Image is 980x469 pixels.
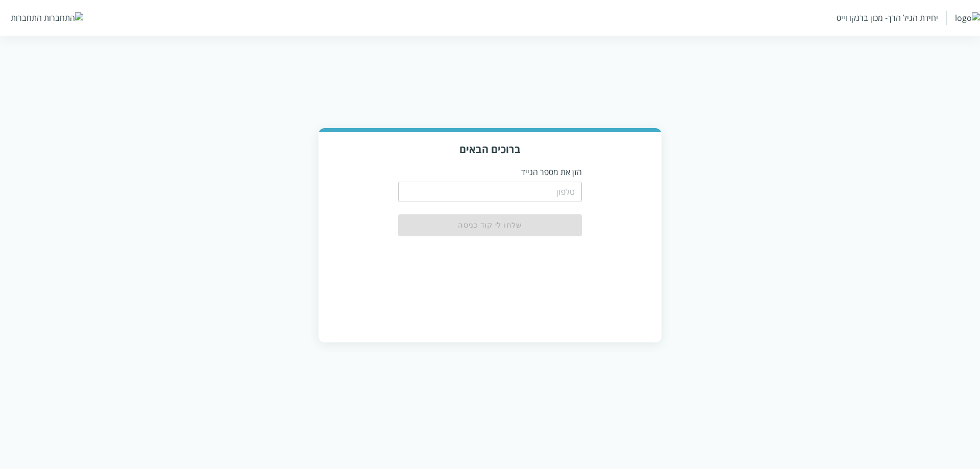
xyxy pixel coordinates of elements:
input: טלפון [398,182,582,202]
h3: ברוכים הבאים [329,142,651,156]
div: יחידת הגיל הרך- מכון ברנקו וייס [837,12,938,23]
img: התחברות [44,12,83,23]
div: התחברות [11,12,42,23]
p: הזן את מספר הנייד [398,166,582,178]
img: logo [955,12,980,23]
